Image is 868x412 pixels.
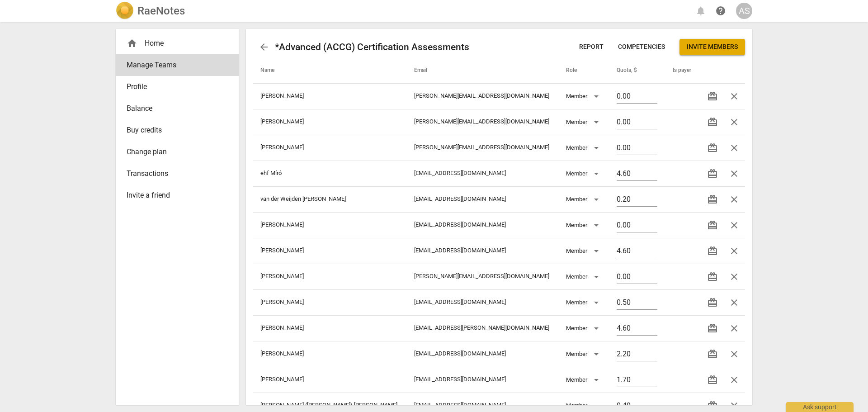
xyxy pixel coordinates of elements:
[566,89,602,104] div: Member
[702,214,723,236] button: Transfer credits
[116,33,239,54] div: Home
[407,186,559,212] td: [EMAIL_ADDRESS][DOMAIN_NAME]
[729,91,740,102] span: close
[253,238,407,264] td: [PERSON_NAME]
[127,38,221,49] div: Home
[253,186,407,212] td: van der Weijden [PERSON_NAME]
[253,161,407,186] td: ehf Míró
[715,5,726,16] span: help
[127,103,221,114] span: Balance
[566,321,602,336] div: Member
[127,147,221,157] span: Change plan
[127,60,221,71] span: Manage Teams
[729,168,740,179] span: close
[253,289,407,315] td: [PERSON_NAME]
[127,81,221,92] span: Profile
[729,117,740,128] span: close
[566,347,602,361] div: Member
[712,3,729,19] a: Help
[260,67,285,74] span: Name
[786,402,854,412] div: Ask support
[702,189,723,210] button: Transfer credits
[127,168,221,179] span: Transactions
[116,119,239,141] a: Buy credits
[729,271,740,282] span: close
[253,109,407,135] td: [PERSON_NAME]
[729,400,740,411] span: close
[707,349,718,360] span: redeem
[729,142,740,153] span: close
[253,341,407,367] td: [PERSON_NAME]
[729,323,740,334] span: close
[566,295,602,310] div: Member
[707,323,718,334] span: redeem
[116,163,239,185] a: Transactions
[253,212,407,238] td: [PERSON_NAME]
[611,39,672,55] button: Competencies
[407,212,559,238] td: [EMAIL_ADDRESS][DOMAIN_NAME]
[707,91,718,102] span: redeem
[702,343,723,365] button: Transfer credits
[729,220,740,231] span: close
[707,374,718,385] span: redeem
[702,369,723,391] button: Transfer credits
[729,297,740,308] span: close
[707,142,718,153] span: redeem
[407,341,559,367] td: [EMAIL_ADDRESS][DOMAIN_NAME]
[702,137,723,159] button: Transfer credits
[127,38,137,49] span: home
[702,317,723,339] button: Transfer credits
[679,39,745,55] button: Invite members
[729,194,740,205] span: close
[116,98,239,119] a: Balance
[414,67,438,74] span: Email
[736,3,752,19] button: AS
[116,2,185,20] a: LogoRaeNotes
[702,85,723,107] button: Transfer credits
[566,218,602,232] div: Member
[137,5,185,17] h2: RaeNotes
[729,374,740,385] span: close
[407,289,559,315] td: [EMAIL_ADDRESS][DOMAIN_NAME]
[566,244,602,258] div: Member
[407,367,559,393] td: [EMAIL_ADDRESS][DOMAIN_NAME]
[707,297,718,308] span: redeem
[116,185,239,206] a: Invite a friend
[407,264,559,289] td: [PERSON_NAME][EMAIL_ADDRESS][DOMAIN_NAME]
[253,264,407,289] td: [PERSON_NAME]
[707,400,718,411] span: redeem
[572,39,611,55] button: Report
[702,240,723,262] button: Transfer credits
[407,161,559,186] td: [EMAIL_ADDRESS][DOMAIN_NAME]
[127,125,221,136] span: Buy credits
[665,58,694,83] th: Is payer
[275,42,469,53] h2: *Advanced (ACCG) Certification Assessments
[729,246,740,256] span: close
[702,266,723,288] button: Transfer credits
[566,373,602,387] div: Member
[566,67,588,74] span: Role
[116,76,239,98] a: Profile
[253,367,407,393] td: [PERSON_NAME]
[116,2,134,20] img: Logo
[407,315,559,341] td: [EMAIL_ADDRESS][PERSON_NAME][DOMAIN_NAME]
[702,163,723,185] button: Transfer credits
[566,141,602,155] div: Member
[116,54,239,76] a: Manage Teams
[253,135,407,161] td: [PERSON_NAME]
[407,83,559,109] td: [PERSON_NAME][EMAIL_ADDRESS][DOMAIN_NAME]
[707,271,718,282] span: redeem
[729,349,740,360] span: close
[579,43,604,52] span: Report
[407,135,559,161] td: [PERSON_NAME][EMAIL_ADDRESS][DOMAIN_NAME]
[707,246,718,256] span: redeem
[707,168,718,179] span: redeem
[566,270,602,284] div: Member
[707,194,718,205] span: redeem
[259,42,269,52] span: arrow_back
[687,43,738,52] span: Invite members
[702,111,723,133] button: Transfer credits
[566,192,602,207] div: Member
[707,117,718,128] span: redeem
